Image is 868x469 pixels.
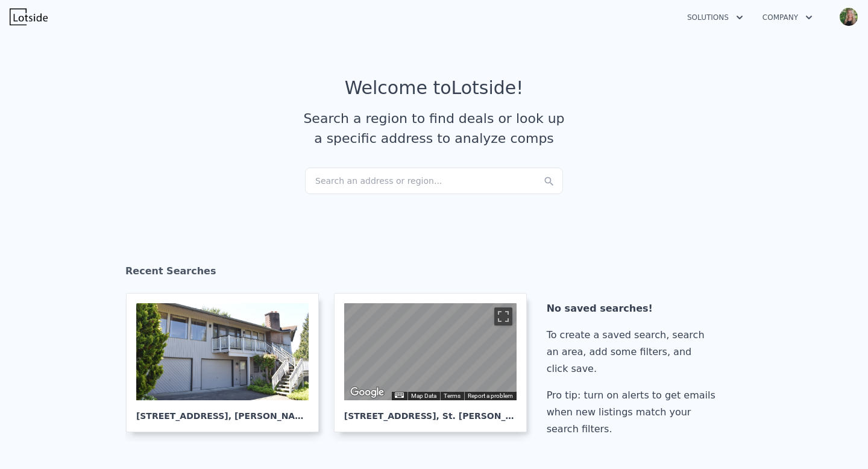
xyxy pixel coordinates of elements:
[345,77,524,99] div: Welcome to Lotside !
[125,254,743,293] div: Recent Searches
[411,392,436,400] button: Map Data
[494,307,512,326] button: Toggle fullscreen view
[347,385,387,400] img: Google
[839,7,858,27] img: avatar
[753,7,822,28] button: Company
[344,303,517,400] div: Map
[136,400,309,422] div: [STREET_ADDRESS] , [PERSON_NAME]
[344,400,517,422] div: [STREET_ADDRESS] , St. [PERSON_NAME]
[547,327,720,377] div: To create a saved search, search an area, add some filters, and click save.
[347,385,387,400] a: Open this area in Google Maps (opens a new window)
[344,303,517,400] div: Street View
[547,387,720,438] div: Pro tip: turn on alerts to get emails when new listings match your search filters.
[305,168,563,194] div: Search an address or region...
[10,8,48,25] img: Lotside
[547,300,720,317] div: No saved searches!
[334,293,536,432] a: Map [STREET_ADDRESS], St. [PERSON_NAME]
[678,7,753,28] button: Solutions
[299,109,569,148] div: Search a region to find deals or look up a specific address to analyze comps
[395,392,403,398] button: Keyboard shortcuts
[126,293,329,432] a: [STREET_ADDRESS], [PERSON_NAME]
[444,392,461,399] a: Terms (opens in new tab)
[468,392,513,399] a: Report a problem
